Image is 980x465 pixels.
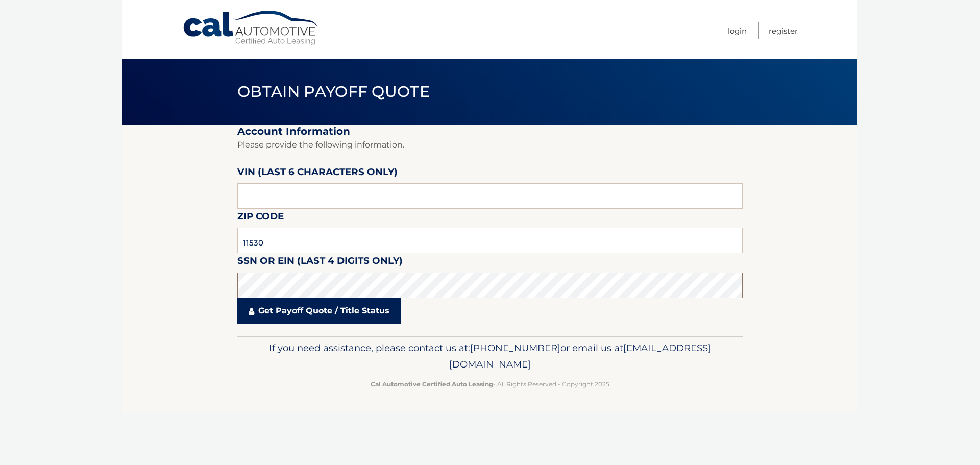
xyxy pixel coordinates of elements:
[237,253,403,272] label: SSN or EIN (last 4 digits only)
[182,10,320,46] a: Cal Automotive
[244,340,736,373] p: If you need assistance, please contact us at: or email us at
[769,22,798,39] a: Register
[237,298,401,324] a: Get Payoff Quote / Title Status
[237,125,743,138] h2: Account Information
[237,209,284,228] label: Zip Code
[237,164,398,183] label: VIN (last 6 characters only)
[237,82,430,101] span: Obtain Payoff Quote
[371,380,493,388] strong: Cal Automotive Certified Auto Leasing
[244,379,736,389] p: - All Rights Reserved - Copyright 2025
[237,138,743,152] p: Please provide the following information.
[470,342,560,354] span: [PHONE_NUMBER]
[728,22,747,39] a: Login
